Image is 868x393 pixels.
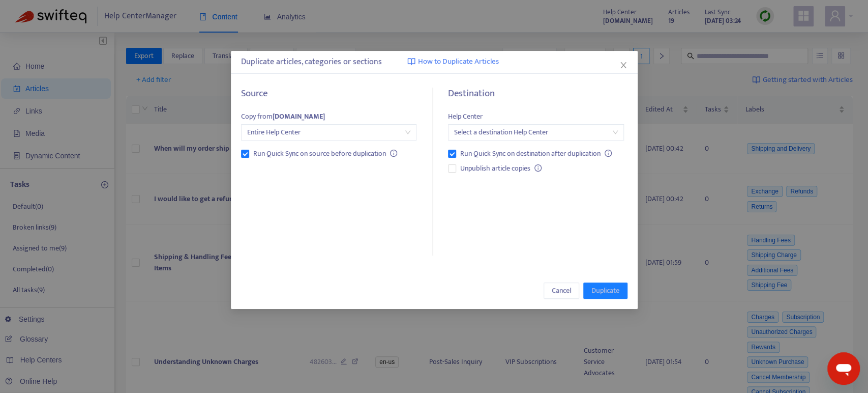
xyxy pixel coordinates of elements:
span: Cancel [552,285,571,296]
span: info-circle [534,164,542,172]
span: Run Quick Sync on source before duplication [249,148,390,159]
span: Run Quick Sync on destination after duplication [456,148,605,159]
button: Duplicate [583,283,627,299]
span: info-circle [605,150,612,157]
span: info-circle [390,150,397,157]
span: Entire Help Center [247,125,410,140]
a: How to Duplicate Articles [407,56,499,68]
div: Duplicate articles, categories or sections [241,56,627,68]
img: image-link [407,58,415,66]
button: Close [618,60,629,71]
button: Cancel [544,283,579,299]
strong: [DOMAIN_NAME] [273,110,325,122]
span: Help Center [448,110,483,122]
h5: Destination [448,88,623,100]
span: Copy from [241,110,325,122]
iframe: Button to launch messaging window [827,352,860,385]
span: How to Duplicate Articles [418,56,499,68]
span: close [619,61,627,69]
h5: Source [241,88,416,100]
span: Unpublish article copies [456,163,534,174]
